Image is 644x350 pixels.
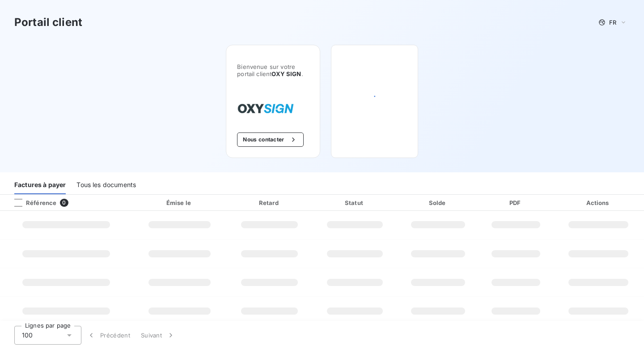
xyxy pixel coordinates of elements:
[237,63,309,77] span: Bienvenue sur votre portail client .
[14,14,82,30] h3: Portail client
[609,19,616,26] span: FR
[136,326,181,345] button: Suivant
[237,99,294,118] img: Company logo
[481,198,551,207] div: PDF
[14,175,66,194] div: Factures à payer
[22,331,33,340] span: 100
[134,198,225,207] div: Émise le
[228,198,311,207] div: Retard
[60,199,68,207] span: 0
[76,175,136,194] div: Tous les documents
[7,199,56,207] div: Référence
[237,132,303,147] button: Nous contacter
[399,198,478,207] div: Solde
[314,198,395,207] div: Statut
[81,326,136,345] button: Précédent
[271,70,301,77] span: OXY SIGN
[555,198,642,207] div: Actions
